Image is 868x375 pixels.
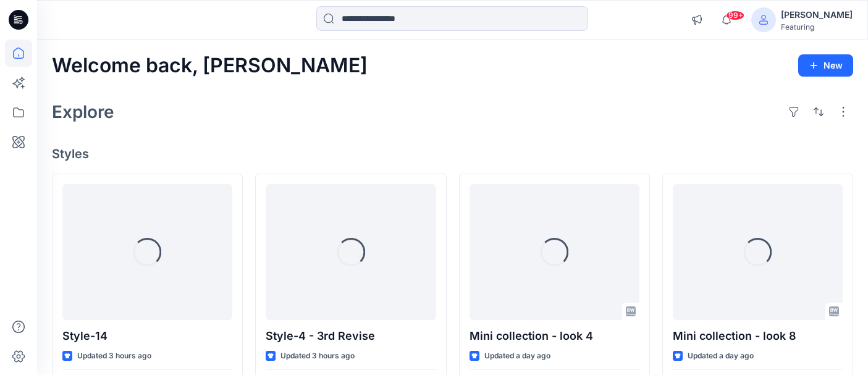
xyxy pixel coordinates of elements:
h2: Welcome back, [PERSON_NAME] [52,54,368,77]
p: Style-14 [62,327,232,345]
p: Updated a day ago [688,350,754,363]
p: Updated 3 hours ago [280,350,355,363]
button: New [798,54,853,77]
p: Mini collection - look 8 [673,327,843,345]
span: 99+ [726,11,744,20]
div: Featuring [781,22,853,32]
h4: Styles [52,146,853,161]
p: Style-4 - 3rd Revise [266,327,436,345]
h2: Explore [52,102,114,122]
p: Updated 3 hours ago [77,350,151,363]
p: Mini collection - look 4 [470,327,639,345]
svg: avatar [759,15,769,25]
div: [PERSON_NAME] [781,7,853,22]
p: Updated a day ago [484,350,550,363]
